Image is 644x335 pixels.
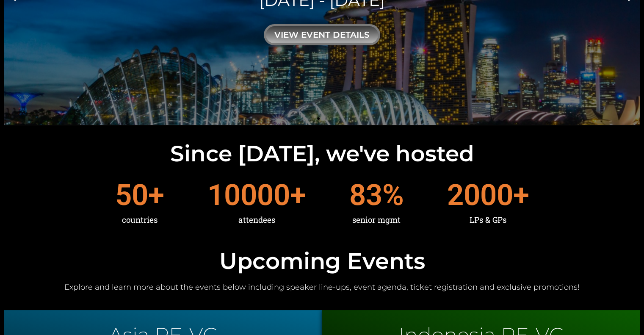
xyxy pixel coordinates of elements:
span: 83 [349,180,382,210]
span: + [148,180,164,210]
div: attendees [207,210,306,230]
span: + [513,180,529,210]
span: % [382,180,404,210]
div: LPs & GPs [447,210,529,230]
h2: Since [DATE], we've hosted [4,143,640,165]
div: view event details [264,24,380,45]
span: + [290,180,306,210]
div: countries [115,210,164,230]
span: Go to slide 2 [325,117,327,120]
span: 10000 [207,180,290,210]
h2: Explore and learn more about the events below including speaker line-ups, event agenda, ticket re... [4,282,640,292]
div: senior mgmt [349,210,404,230]
span: Go to slide 1 [317,117,320,120]
span: 2000 [447,180,513,210]
span: 50 [115,180,148,210]
h2: Upcoming Events [4,250,640,272]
